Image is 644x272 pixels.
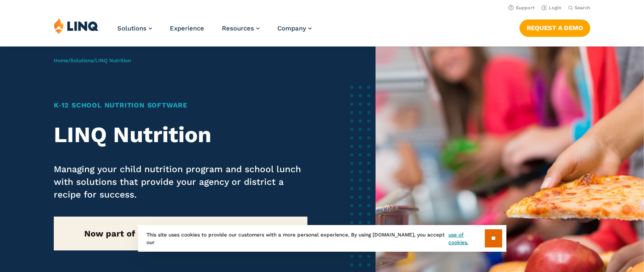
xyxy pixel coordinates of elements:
a: Experience [170,25,204,32]
a: Solutions [70,58,93,63]
span: LINQ Nutrition [95,58,131,63]
a: Request a Demo [520,19,590,36]
a: Company [277,25,312,32]
span: Solutions [117,25,146,32]
a: use of cookies. [448,231,484,246]
img: LINQ | K‑12 Software [54,18,99,34]
a: Login [542,5,561,11]
nav: Button Navigation [520,18,590,36]
a: Solutions [117,25,152,32]
a: Home [54,58,68,63]
p: Managing your child nutrition program and school lunch with solutions that provide your agency or... [54,163,307,201]
strong: Now part of our new [84,228,276,239]
span: Search [575,5,590,11]
button: Open Search Bar [568,5,590,11]
span: Resources [222,25,254,32]
h1: K‑12 School Nutrition Software [54,100,307,110]
a: Support [509,5,535,11]
div: This site uses cookies to provide our customers with a more personal experience. By using [DOMAIN... [138,225,506,252]
span: / / [54,58,131,63]
span: Company [277,25,306,32]
nav: Primary Navigation [117,18,312,46]
a: Resources [222,25,260,32]
strong: LINQ Nutrition [54,122,211,148]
